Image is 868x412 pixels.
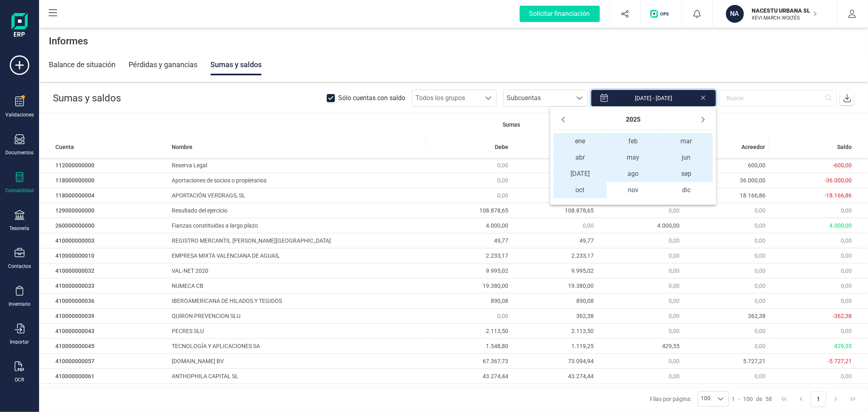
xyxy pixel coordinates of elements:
span: 0,00 [669,298,680,304]
div: -5.727,21 [772,357,852,365]
span: 0,00 [754,298,765,304]
span: de [756,395,763,403]
span: ago [607,166,660,182]
span: 362,38 [748,313,765,319]
span: 100 [698,392,713,406]
div: Documentos [6,149,34,156]
td: Reserva Legal [168,158,426,173]
span: 0,00 [669,207,680,214]
div: 4.000,00 [772,221,852,230]
input: Buscar [719,90,837,106]
span: Acreedor [742,143,765,151]
span: 19.380,00 [483,283,508,289]
td: REGISTRO MERCANTIL [PERSON_NAME][GEOGRAPHIC_DATA] [168,233,426,248]
span: feb [607,133,660,149]
span: 890,08 [491,298,508,304]
span: 890,08 [577,298,594,304]
p: XEVI MARCH WOLTÉS [752,15,817,21]
div: Filas por página: [650,391,729,407]
span: sep [660,166,713,182]
td: 410000000045 [39,339,168,354]
div: 0,00 [772,237,852,245]
span: Debe [495,143,508,151]
span: 0,00 [669,267,680,274]
td: 410000000036 [39,294,168,309]
span: 2.113,50 [486,328,508,334]
div: 0,00 [772,206,852,215]
td: 410000000010 [39,248,168,263]
td: 410000000033 [39,278,168,294]
span: Subcuentas [503,90,572,106]
span: 0,00 [754,237,765,244]
span: 67.367,73 [483,358,508,364]
button: Next Page [828,391,844,407]
td: SWAN PARTNERS SLP [168,384,426,399]
span: 0,00 [754,207,765,214]
button: Page 1 [811,391,826,407]
div: Validaciones [5,112,34,118]
div: 0,00 [772,282,852,290]
span: abr [553,149,606,166]
span: 2.113,50 [572,328,594,334]
span: 0,00 [669,237,680,244]
td: Aportaciones de socios o propietarios [168,173,426,188]
td: VAL-NET 2020 [168,263,426,278]
td: 260000000000 [39,218,168,233]
td: Fianzas constituidas a largo plazo [168,218,426,233]
td: 410000000043 [39,324,168,339]
span: 0,00 [669,252,680,259]
span: 0,00 [497,162,508,169]
td: APORTACIÓN VERDRAGS, SL [168,188,426,203]
span: 4.000,00 [657,222,680,229]
span: 0,00 [497,313,508,319]
button: Logo de OPS [645,1,677,27]
span: 0,00 [754,222,765,229]
span: 600,00 [748,162,765,169]
td: 118000000000 [39,173,168,188]
span: Sólo cuentas con saldo [338,92,405,105]
span: 0,00 [754,343,765,349]
td: 410000000003 [39,233,168,248]
td: 410000000039 [39,309,168,324]
span: jun [660,149,713,166]
p: NACESTU URBANA SL [752,7,817,15]
div: Balance de situación [49,54,116,75]
span: 4.000,00 [486,222,508,229]
span: 108.878,65 [479,207,508,214]
div: OCR [15,377,24,383]
span: 429,55 [662,343,680,349]
div: - [732,395,772,403]
span: 9.995,02 [486,267,508,274]
span: Sumas y saldos [53,92,121,104]
span: 1 [732,395,735,403]
div: Tesorería [10,225,30,232]
span: 108.878,65 [565,207,594,214]
span: Cuenta [55,143,74,151]
span: 49,77 [580,237,594,244]
button: Last Page [845,391,861,407]
span: 0,00 [669,283,680,289]
td: 410000000057 [39,354,168,369]
button: Choose Year [626,113,641,126]
span: [DATE] [553,166,606,182]
div: Pérdidas y ganancias [129,54,197,75]
span: 362,38 [577,313,594,319]
span: 73.094,94 [568,358,594,364]
span: 0,00 [669,373,680,379]
td: EMPRESA MIXTA VALENCIANA DE AGUAS, [168,248,426,263]
span: Sumas [503,121,520,129]
td: ANTHOPHILA CAPITAL SL [168,369,426,384]
div: Choose Date [550,107,716,205]
div: NA [726,5,744,23]
span: 0,00 [583,222,594,229]
td: QUIRON PREVENCION SLU [168,309,426,324]
td: 118000000004 [39,188,168,203]
img: Logo de OPS [650,10,672,18]
div: 0,00 [772,252,852,260]
td: IBEROAMERICANA DE HILADOS Y TEGIDOS [168,294,426,309]
td: Resultado del ejercicio [168,203,426,218]
span: 0,00 [497,177,508,184]
span: 0,00 [754,373,765,379]
td: TECNOLOGÍA Y APLICACIONES SA [168,339,426,354]
div: -600,00 [772,161,852,169]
